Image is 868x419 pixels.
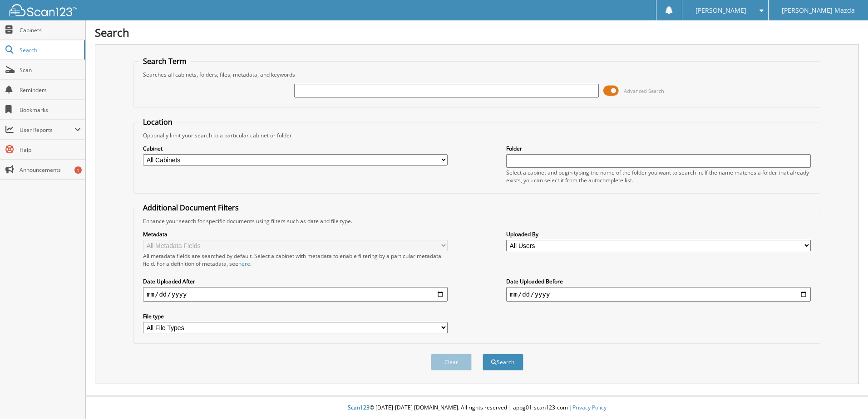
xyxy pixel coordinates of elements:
label: Metadata [143,230,448,238]
span: Scan123 [348,404,370,411]
h1: Search [95,25,859,40]
legend: Location [138,117,177,127]
label: Cabinet [143,145,448,152]
span: Reminders [20,86,81,94]
div: 1 [74,166,82,174]
span: Advanced Search [624,88,664,94]
span: Search [20,46,79,54]
label: Folder [506,145,811,152]
div: Searches all cabinets, folders, files, metadata, and keywords [138,71,815,78]
span: Cabinets [20,26,81,34]
label: Date Uploaded After [143,278,448,285]
legend: Search Term [138,56,191,66]
label: Date Uploaded Before [506,278,811,285]
div: All metadata fields are searched by default. Select a cabinet with metadata to enable filtering b... [143,252,448,268]
label: File type [143,312,448,320]
span: Scan [20,66,81,74]
img: scan123-logo-white.svg [9,4,77,16]
label: Uploaded By [506,230,811,238]
a: Privacy Policy [572,404,607,411]
input: start [143,287,448,302]
span: [PERSON_NAME] [695,8,746,13]
input: end [506,287,811,302]
button: Clear [431,354,472,370]
div: © [DATE]-[DATE] [DOMAIN_NAME]. All rights reserved | appg01-scan123-com | [86,397,868,419]
button: Search [483,354,523,370]
span: Bookmarks [20,106,81,114]
a: here [238,260,250,268]
span: [PERSON_NAME] Mazda [782,8,855,13]
span: User Reports [20,126,74,134]
span: Help [20,146,81,154]
legend: Additional Document Filters [138,203,243,213]
div: Select a cabinet and begin typing the name of the folder you want to search in. If the name match... [506,169,811,184]
div: Optionally limit your search to a particular cabinet or folder [138,132,815,139]
div: Enhance your search for specific documents using filters such as date and file type. [138,217,815,225]
span: Announcements [20,166,81,174]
